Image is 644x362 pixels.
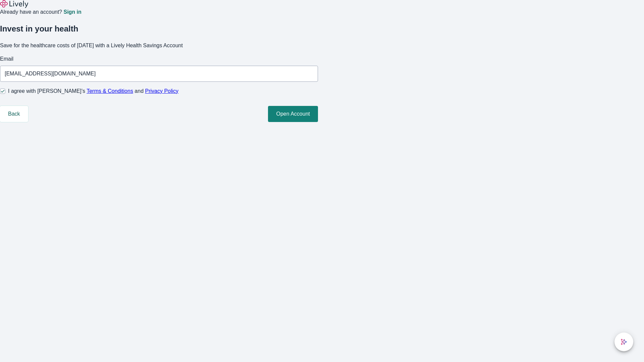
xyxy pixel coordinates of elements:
span: I agree with [PERSON_NAME]’s and [8,87,178,95]
button: chat [614,333,633,351]
button: Open Account [268,106,318,122]
svg: Lively AI Assistant [621,339,627,345]
a: Terms & Conditions [87,88,133,94]
a: Sign in [63,9,81,15]
a: Privacy Policy [145,88,179,94]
